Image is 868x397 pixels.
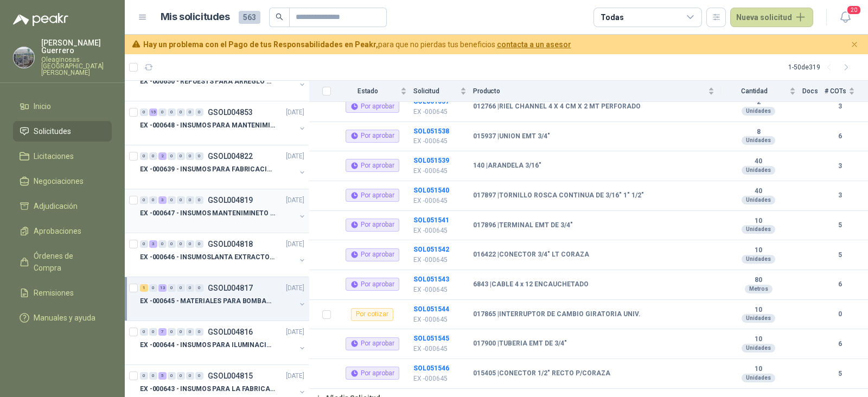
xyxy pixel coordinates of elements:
[848,38,861,52] button: Cerrar
[346,130,399,143] div: Por aprobar
[413,196,467,206] p: EX -000645
[286,107,304,118] p: [DATE]
[149,152,157,160] div: 0
[413,374,467,384] p: EX -000645
[413,305,449,313] b: SOL051544
[13,96,112,117] a: Inicio
[721,128,796,137] b: 8
[413,335,449,342] a: SOL051545
[140,296,275,306] p: EX -000645 - MATERIALES PARA BOMBAS STANDBY PLANTA
[149,240,157,248] div: 3
[721,157,796,166] b: 40
[346,189,399,202] div: Por aprobar
[195,152,203,160] div: 0
[208,372,253,380] p: GSOL004815
[158,108,167,116] div: 0
[177,108,185,116] div: 0
[413,246,449,253] a: SOL051542
[195,240,203,248] div: 0
[413,226,467,236] p: EX -000645
[346,337,399,350] div: Por aprobar
[208,284,253,292] p: GSOL004817
[825,220,855,230] b: 5
[473,310,641,319] b: 017865 | INTERRUPTOR DE CAMBIO GIRATORIA UNIV.
[825,81,868,102] th: # COTs
[140,281,307,316] a: 1 0 13 0 0 0 0 GSOL004817[DATE] EX -000645 - MATERIALES PARA BOMBAS STANDBY PLANTA
[742,166,775,175] div: Unidades
[825,87,846,95] span: # COTs
[13,171,112,191] a: Negociaciones
[346,248,399,261] div: Por aprobar
[13,308,112,328] a: Manuales y ayuda
[721,365,796,374] b: 10
[473,103,641,111] b: 012766 | RIEL CHANNEL 4 X 4 CM X 2 MT PERFORADO
[143,39,571,50] span: para que no pierdas tus beneficios
[168,284,176,292] div: 0
[346,278,399,291] div: Por aprobar
[742,196,775,204] div: Unidades
[34,125,71,137] span: Solicitudes
[161,9,230,25] h1: Mis solicitudes
[788,59,855,76] div: 1 - 50 de 319
[158,196,167,204] div: 3
[721,87,787,95] span: Cantidad
[13,13,68,26] img: Logo peakr
[413,87,458,95] span: Solicitud
[413,187,449,194] b: SOL051540
[239,11,260,24] span: 563
[34,175,84,187] span: Negociaciones
[177,196,185,204] div: 0
[351,308,393,321] div: Por cotizar
[413,216,449,224] a: SOL051541
[721,246,796,255] b: 10
[149,284,157,292] div: 0
[158,372,167,380] div: 5
[825,250,855,260] b: 5
[742,374,775,382] div: Unidades
[34,287,74,299] span: Remisiones
[140,238,307,272] a: 0 3 0 0 0 0 0 GSOL004818[DATE] EX -000646 - INSUMOSLANTA EXTRACTORA
[140,120,275,131] p: EX -000648 - INSUMOS PARA MANTENIMIENITO MECANICO
[721,217,796,226] b: 10
[168,108,176,116] div: 0
[825,101,855,112] b: 3
[34,100,51,112] span: Inicio
[413,364,449,372] b: SOL051546
[742,344,775,353] div: Unidades
[825,339,855,349] b: 6
[186,152,194,160] div: 0
[413,136,467,146] p: EX -000645
[13,221,112,241] a: Aprobaciones
[13,283,112,303] a: Remisiones
[140,152,148,160] div: 0
[473,191,644,200] b: 017897 | TORNILLO ROSCA CONTINUA DE 3/16" 1" 1/2"
[177,328,185,336] div: 0
[337,87,398,95] span: Estado
[140,208,275,219] p: EX -000647 - INSUMOS MANTENIMINETO MECANICO
[140,76,275,87] p: EX -000650 - REPUESTS PARA ARREGLO BOMBA DE PLANTA
[140,164,275,175] p: EX -000639 - INSUMOS PARA FABRICACION DE MALLA TAM
[825,161,855,171] b: 3
[825,309,855,319] b: 0
[208,240,253,248] p: GSOL004818
[149,372,157,380] div: 0
[140,340,275,350] p: EX -000644 - INSUMOS PARA ILUMINACIONN ZONA DE CLA
[13,246,112,278] a: Órdenes de Compra
[730,8,813,27] button: Nueva solicitud
[473,340,567,348] b: 017900 | TUBERIA EMT DE 3/4"
[413,127,449,135] b: SOL051538
[140,252,275,262] p: EX -000646 - INSUMOSLANTA EXTRACTORA
[195,328,203,336] div: 0
[286,195,304,206] p: [DATE]
[177,372,185,380] div: 0
[186,284,194,292] div: 0
[742,107,775,116] div: Unidades
[158,152,167,160] div: 2
[186,196,194,204] div: 0
[413,344,467,354] p: EX -000645
[473,162,541,170] b: 140 | ARANDELA 3/16"
[140,372,148,380] div: 0
[158,240,167,248] div: 0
